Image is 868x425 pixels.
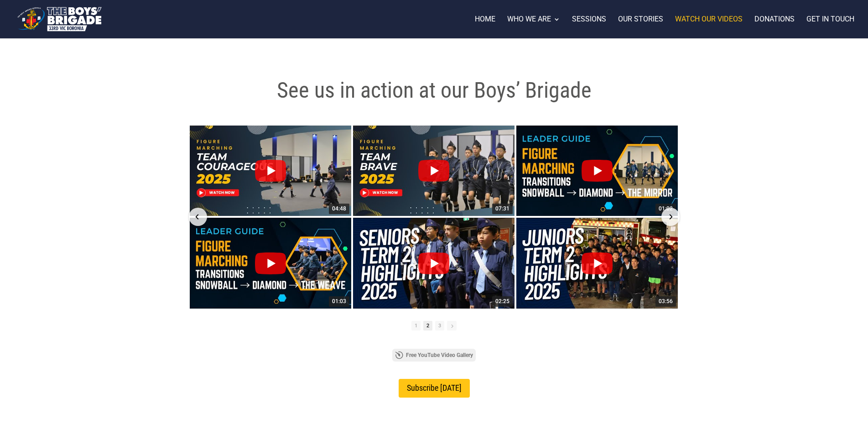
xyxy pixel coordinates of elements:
h1: See us in action at our Boys’ Brigade [188,75,681,110]
a: Junior Term 2 Highlights 2025 03:56 [516,218,678,309]
span: Go to next slide [447,321,457,331]
span: 03:56 [655,296,676,307]
span: Go to slide 1 [411,321,421,331]
div: Previous slide [189,208,207,226]
a: Subscribe [DATE] [399,379,470,398]
img: The Boys' Brigade 33rd Vic Boronia [16,5,104,34]
span: 07:31 [492,204,513,214]
a: Leaders Guide - Transitions Snowball, Diamond and The Mirror 01:02 [516,126,678,216]
span: 02:25 [492,296,513,307]
a: Who we are [507,16,560,38]
span: Go to slide 2 [423,321,432,331]
div: Next slide [661,208,680,226]
span: Go to slide 3 [435,321,444,331]
a: Team Courageous - Figure Marching Competition 2025 04:48 [190,126,351,216]
a: Senior Term 2 Highlights 2025 02:25 [353,218,515,309]
img: Leaders Guide - Transitions Snowball, Diamond and The Weave [190,203,351,324]
a: Donations [754,16,795,38]
img: Team Courageous - Figure Marching Competition 2025 [190,110,351,231]
img: Senior Term 2 Highlights 2025 [353,203,515,324]
span: 01:02 [655,204,676,214]
img: Leaders Guide - Transitions Snowball, Diamond and The Mirror [516,110,678,231]
a: Leaders Guide - Transitions Snowball, Diamond and The Weave 01:03 [190,218,351,309]
a: Free YouTube Video Gallery [392,349,476,362]
a: Sessions [572,16,606,38]
a: Watch our videos [675,16,743,38]
img: Junior Term 2 Highlights 2025 [516,203,678,324]
img: Team Brave - Figure Marching Competition 2025 [353,110,515,231]
span: 04:48 [329,204,349,214]
a: Home [475,16,495,38]
a: Team Brave - Figure Marching Competition 2025 07:31 [353,126,515,216]
span: 01:03 [329,296,349,307]
a: Get in touch [806,16,854,38]
a: Our stories [618,16,663,38]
